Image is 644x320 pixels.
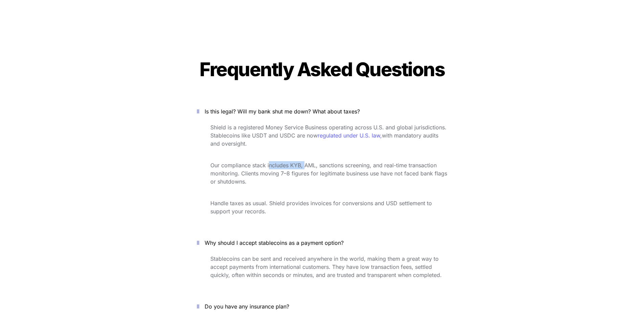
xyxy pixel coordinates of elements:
[210,132,440,147] span: with mandatory audits and oversight.
[187,122,457,227] div: Is this legal? Will my bank shut me down? What about taxes?
[210,162,449,185] span: Our compliance stack includes KYB, AML, sanctions screening, and real-time transaction monitoring...
[187,253,457,291] div: Why should I accept stablecoins as a payment option?
[205,303,289,310] span: Do you have any insurance plan?
[210,124,448,139] span: Shield is a registered Money Service Business operating across U.S. and global jurisdictions. Sta...
[187,232,457,253] button: Why should I accept stablecoins as a payment option?
[210,200,434,215] span: Handle taxes as usual. Shield provides invoices for conversions and USD settlement to support you...
[318,132,382,139] a: regulated under U.S. law,
[205,108,360,115] span: Is this legal? Will my bank shut me down? What about taxes?
[200,58,444,81] span: Frequently Asked Questions
[210,255,442,278] span: Stablecoins can be sent and received anywhere in the world, making them a great way to accept pay...
[187,296,457,317] button: Do you have any insurance plan?
[205,239,344,246] span: Why should I accept stablecoins as a payment option?
[187,101,457,122] button: Is this legal? Will my bank shut me down? What about taxes?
